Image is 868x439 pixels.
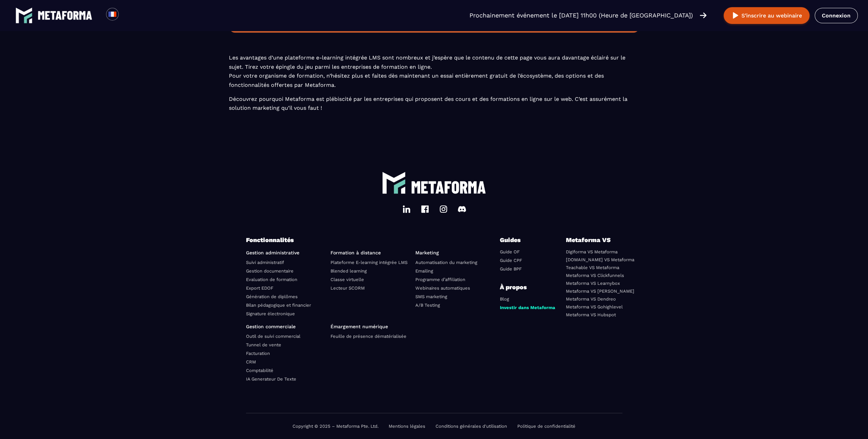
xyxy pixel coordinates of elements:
[331,268,367,274] a: Blended learning
[246,250,326,255] p: Gestion administrative
[566,304,623,309] a: Metaforma VS Gohighlevel
[411,181,486,194] img: logo
[566,273,624,278] a: Metaforma VS Clickfunnels
[566,296,616,302] a: Metaforma VS Dendreo
[246,294,298,299] a: Génération de diplômes
[500,266,522,271] a: Guide BPF
[293,424,378,429] p: Copyright © 2025 – Metaforma Pte. Ltd.
[125,11,130,19] input: Search for option
[415,250,495,255] p: Marketing
[415,277,465,282] a: Programme d’affiliation
[415,268,433,274] a: Emailing
[229,53,639,112] p: Les avantages d’une plateforme e-learning intégrée LMS sont nombreux et j’espère que le contenu d...
[331,277,364,282] a: Classe virtuelle
[331,324,410,329] p: Émargement numérique
[246,303,311,308] a: Bilan pédagogique et financier
[436,424,507,429] a: Conditions générales d'utilisation
[246,359,256,364] a: CRM
[246,368,273,373] a: Comptabilité
[731,11,740,20] img: play
[119,8,135,23] div: Search for option
[566,312,616,317] a: Metaforma VS Hubspot
[246,268,294,274] a: Gestion documentaire
[415,294,447,299] a: SMS marketing
[566,235,622,245] p: Metaforma VS
[415,260,477,265] a: Automatisation du marketing
[566,257,634,262] a: [DOMAIN_NAME] VS Metaforma
[500,258,522,263] a: Guide CPF
[500,282,560,292] p: À propos
[246,334,300,339] a: Outil de suivi commercial
[108,10,117,18] img: fr
[331,250,410,255] p: Formation à distance
[246,311,295,316] a: Signature électronique
[331,334,406,339] a: Feuille de présence dématérialisée
[566,249,618,254] a: Digiforma VS Metaforma
[500,305,555,310] a: Investir dans Metaforma
[331,285,365,291] a: Lecteur SCORM
[246,351,270,356] a: Facturation
[415,303,440,308] a: A/B Testing
[415,285,470,291] a: Webinaires automatiques
[566,289,634,294] a: Metaforma VS [PERSON_NAME]
[500,249,520,254] a: Guide OF
[389,424,425,429] a: Mentions légales
[724,7,809,24] button: S’inscrire au webinaire
[517,424,575,429] a: Politique de confidentialité
[421,205,429,213] img: facebook
[458,205,466,213] img: discord
[246,235,500,245] p: Fonctionnalités
[566,281,620,286] a: Metaforma VS Learnybox
[700,12,707,19] img: arrow-right
[815,8,858,23] a: Connexion
[500,235,541,245] p: Guides
[500,296,509,302] a: Blog
[566,265,619,270] a: Teachable VS Metaforma
[331,260,407,265] a: Plateforme E-learning intégrée LMS
[246,260,284,265] a: Suivi administratif
[469,11,693,20] p: Prochainement événement le [DATE] 11h00 (Heure de [GEOGRAPHIC_DATA])
[38,11,92,20] img: logo
[15,7,33,24] img: logo
[246,376,296,382] a: IA Generateur De Texte
[246,342,281,347] a: Tunnel de vente
[246,277,297,282] a: Evaluation de formation
[246,285,273,291] a: Export EDOF
[246,324,326,329] p: Gestion commerciale
[439,205,448,213] img: instagram
[402,205,411,213] img: linkedin
[382,171,406,195] img: logo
